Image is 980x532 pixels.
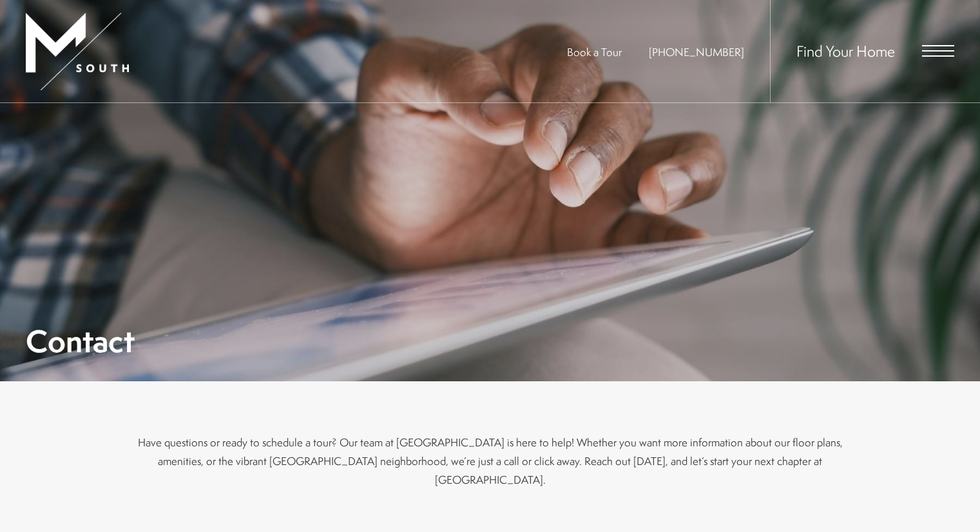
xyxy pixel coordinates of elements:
span: [PHONE_NUMBER] [649,44,744,59]
a: Find Your Home [796,41,895,61]
p: Have questions or ready to schedule a tour? Our team at [GEOGRAPHIC_DATA] is here to help! Whethe... [136,433,845,489]
a: Book a Tour [567,44,622,59]
button: Open Menu [922,45,954,57]
h1: Contact [26,327,135,356]
img: MSouth [26,13,129,90]
a: Call Us at 813-570-8014 [649,44,744,59]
